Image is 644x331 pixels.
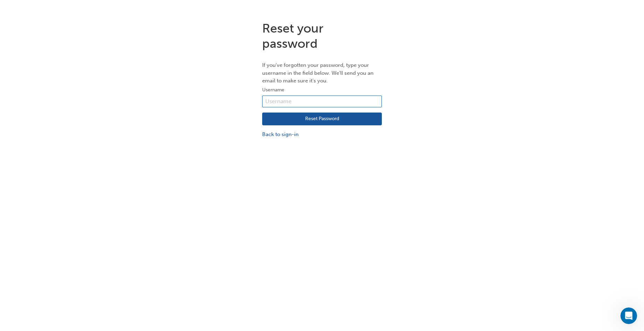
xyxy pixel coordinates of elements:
button: Reset Password [262,113,382,126]
a: Back to sign-in [262,131,382,138]
label: Username [262,86,382,94]
input: Username [262,96,382,107]
h1: Reset your password [262,21,382,51]
iframe: Intercom live chat [620,307,637,324]
p: If you've forgotten your password, type your username in the field below. We'll send you an email... [262,61,382,85]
